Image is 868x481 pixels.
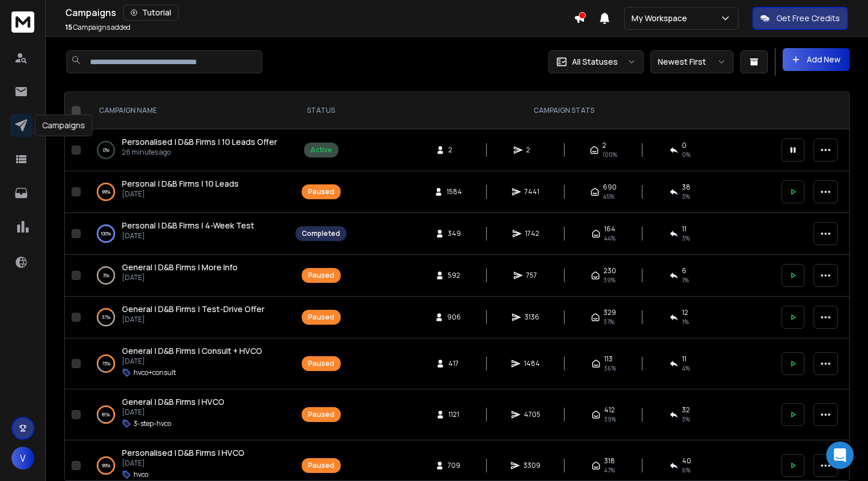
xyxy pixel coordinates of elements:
span: 164 [604,224,616,234]
td: 81%General | D&B Firms | HVCO[DATE]3-step-hvco [85,389,289,440]
a: General | D&B Firms | HVCO [122,396,224,408]
a: General | D&B Firms | Test-Drive Offer [122,303,265,315]
p: [DATE] [122,357,262,366]
span: 3 % [682,192,690,201]
span: General | D&B Firms | More Info [122,262,238,273]
p: hvco+consult [133,368,176,377]
span: 757 [526,271,538,280]
span: 3136 [524,313,539,322]
span: 2 [602,141,606,150]
div: Completed [302,229,340,238]
p: hvco [133,470,148,479]
span: 329 [603,308,616,317]
div: Campaigns [35,115,93,136]
span: 1121 [448,410,460,419]
span: 37 % [603,317,614,326]
span: Personalised | D&B Firms | 10 Leads Offer [122,136,277,147]
div: Paused [308,271,334,280]
p: 99 % [102,460,111,471]
p: 99 % [102,186,111,198]
span: 44 % [604,234,616,243]
button: V [11,447,34,470]
span: 1484 [524,359,540,368]
span: General | D&B Firms | Test-Drive Offer [122,303,265,314]
button: Get Free Credits [752,7,848,30]
span: 709 [448,461,460,470]
span: 39 % [604,415,616,424]
span: 1742 [525,229,539,238]
span: 1584 [447,187,462,196]
p: 26 minutes ago [122,148,277,157]
td: 100%Personal | D&B Firms | 4-Week Test[DATE] [85,213,289,255]
span: 690 [603,183,617,192]
div: Campaigns [65,5,574,21]
span: 906 [447,313,461,322]
span: 1 % [682,275,689,285]
button: Tutorial [123,5,179,21]
th: CAMPAIGN NAME [85,92,289,129]
span: 417 [448,359,460,368]
a: General | D&B Firms | Consult + HVCO [122,345,262,357]
span: 1 % [682,317,689,326]
span: 349 [448,229,461,238]
a: Personal | D&B Firms | 4-Week Test [122,220,254,231]
button: Add New [783,48,850,71]
th: STATUS [289,92,353,129]
a: Personalised | D&B Firms | 10 Leads Offer [122,136,277,148]
div: Paused [308,187,334,196]
p: [DATE] [122,273,238,282]
div: Active [310,145,332,155]
span: 36 % [604,364,616,373]
p: 0 % [103,144,109,156]
p: My Workspace [632,13,692,24]
p: [DATE] [122,190,239,199]
span: 4 % [682,364,690,373]
span: 15 [65,22,72,32]
td: 37%General | D&B Firms | Test-Drive Offer[DATE] [85,297,289,338]
span: 592 [448,271,460,280]
a: Personal | D&B Firms | 10 Leads [122,178,239,190]
span: 2 [526,145,538,155]
span: Personalised | D&B Firms | HVCO [122,447,244,458]
th: CAMPAIGN STATS [353,92,775,129]
span: 3309 [523,461,540,470]
span: 32 [682,405,690,415]
div: Paused [308,410,334,419]
p: 37 % [102,312,111,323]
p: 73 % [102,358,111,369]
button: Newest First [650,50,733,73]
span: 0 [682,141,686,150]
p: 3-step-hvco [133,419,171,428]
span: 4705 [524,410,540,419]
span: 113 [604,354,613,364]
span: 39 % [603,275,616,285]
p: [DATE] [122,459,244,468]
span: 6 % [682,466,691,475]
div: Paused [308,359,334,368]
td: 99%Personal | D&B Firms | 10 Leads[DATE] [85,171,289,213]
td: 3%General | D&B Firms | More Info[DATE] [85,255,289,297]
span: 12 [682,308,688,317]
span: 47 % [604,466,615,475]
p: 3 % [103,270,109,281]
div: Paused [308,313,334,322]
span: 11 [682,354,686,364]
span: 38 [682,183,691,192]
span: 6 [682,266,686,275]
span: 3 % [682,234,690,243]
span: 318 [604,456,615,466]
span: 11 [682,224,686,234]
p: [DATE] [122,315,265,324]
span: General | D&B Firms | Consult + HVCO [122,345,262,356]
span: 412 [604,405,615,415]
div: Paused [308,461,334,470]
span: 230 [603,266,616,275]
p: 81 % [102,409,110,420]
span: 7441 [524,187,539,196]
p: 100 % [101,228,111,239]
